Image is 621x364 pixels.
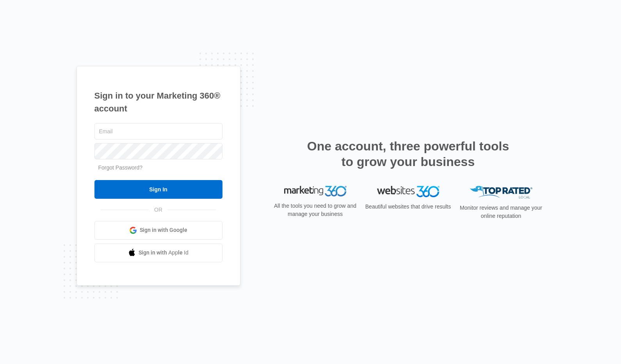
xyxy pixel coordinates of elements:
span: OR [149,206,168,214]
img: Websites 360 [377,186,440,197]
a: Sign in with Apple Id [94,244,222,262]
p: All the tools you need to grow and manage your business [272,202,359,218]
h2: One account, three powerful tools to grow your business [305,138,512,170]
h1: Sign in to your Marketing 360® account [94,89,222,115]
p: Beautiful websites that drive results [365,203,452,211]
p: Monitor reviews and manage your online reputation [457,204,545,220]
img: Marketing 360 [284,186,347,197]
input: Email [94,123,222,140]
a: Forgot Password? [98,164,143,171]
span: Sign in with Google [140,226,187,234]
input: Sign In [94,180,222,199]
span: Sign in with Apple Id [139,249,189,257]
img: Top Rated Local [470,186,532,199]
a: Sign in with Google [94,221,222,240]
